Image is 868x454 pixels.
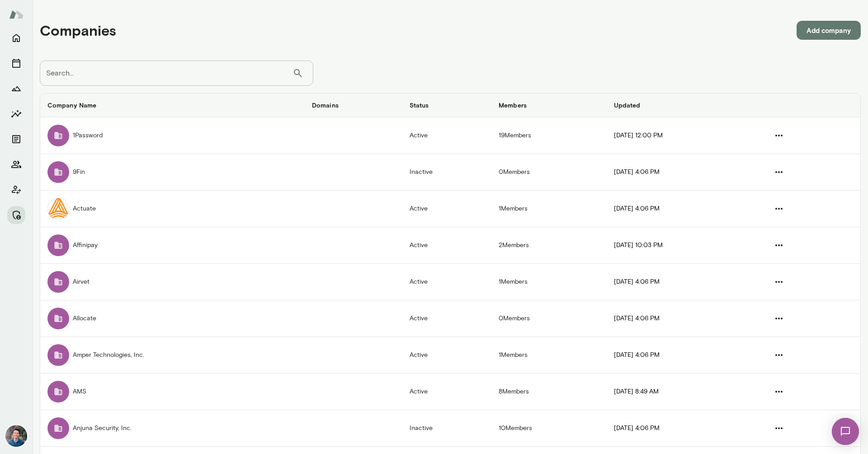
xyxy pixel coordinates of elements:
td: [DATE] 4:06 PM [607,264,757,300]
td: Active [402,300,491,337]
td: Allocate [40,300,305,337]
h6: Domains [312,101,395,110]
td: Airvet [40,264,305,300]
td: Actuate [40,191,305,227]
h4: Companies [40,22,116,39]
button: Documents [7,130,25,148]
td: Anjuna Security, Inc. [40,410,305,447]
h6: Updated [614,101,750,110]
img: Alex Yu [5,425,27,447]
button: Manage [7,206,25,224]
td: Inactive [402,410,491,447]
td: 2 Members [491,227,606,264]
td: [DATE] 4:06 PM [607,410,757,447]
td: 19 Members [491,117,606,154]
h6: Status [410,101,484,110]
td: 1 Members [491,191,606,227]
td: 1Password [40,117,305,154]
td: [DATE] 4:06 PM [607,191,757,227]
td: 10 Members [491,410,606,447]
td: Active [402,374,491,410]
td: [DATE] 4:06 PM [607,337,757,374]
td: [DATE] 4:06 PM [607,300,757,337]
td: 0 Members [491,154,606,191]
button: Client app [7,181,25,199]
h6: Members [499,101,599,110]
h6: Company Name [47,101,297,110]
td: 1 Members [491,337,606,374]
td: Active [402,117,491,154]
td: 0 Members [491,300,606,337]
td: 9Fin [40,154,305,191]
img: Mento [9,6,24,23]
td: Active [402,337,491,374]
td: [DATE] 10:03 PM [607,227,757,264]
td: AMS [40,374,305,410]
button: Growth Plan [7,80,25,98]
button: Members [7,155,25,173]
td: Inactive [402,154,491,191]
button: Home [7,29,25,47]
button: Add company [797,21,861,40]
td: [DATE] 12:00 PM [607,117,757,154]
td: Active [402,227,491,264]
td: Affinipay [40,227,305,264]
td: Active [402,191,491,227]
button: Sessions [7,54,25,72]
button: Insights [7,105,25,123]
td: 8 Members [491,374,606,410]
td: [DATE] 4:06 PM [607,154,757,191]
td: [DATE] 8:49 AM [607,374,757,410]
td: Active [402,264,491,300]
td: 1 Members [491,264,606,300]
td: Amper Technologies, Inc. [40,337,305,374]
